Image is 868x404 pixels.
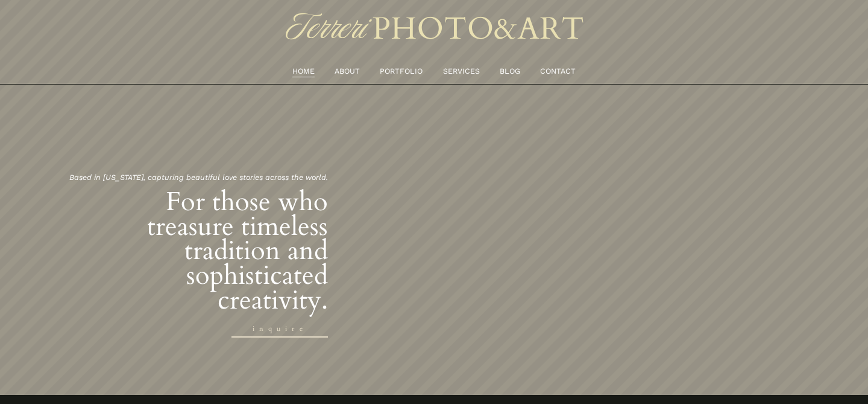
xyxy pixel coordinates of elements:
a: SERVICES [443,65,480,78]
a: CONTACT [540,65,576,78]
h2: For those who treasure timeless tradition and sophisticated creativity. [95,190,328,313]
a: PORTFOLIO [380,65,423,78]
a: BLOG [500,65,520,78]
a: ABOUT [335,65,360,78]
a: inquire [231,320,328,338]
em: Based in [US_STATE], capturing beautiful love stories across the world. [69,173,328,182]
img: TERRERI PHOTO &amp; ART [283,6,585,51]
a: HOME [292,65,315,78]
